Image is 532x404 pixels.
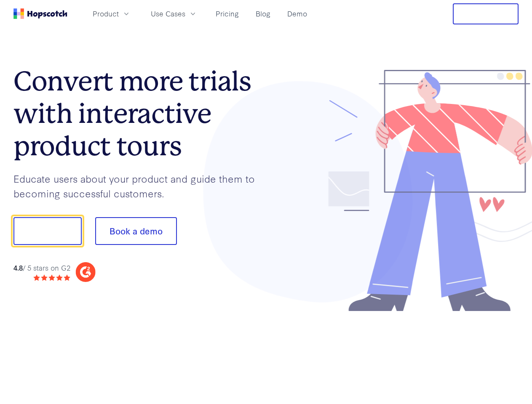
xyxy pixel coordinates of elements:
[13,263,23,272] strong: 4.8
[95,217,177,245] button: Book a demo
[13,8,67,19] a: Home
[151,8,185,19] span: Use Cases
[252,7,274,21] a: Blog
[13,171,266,200] p: Educate users about your product and guide them to becoming successful customers.
[284,7,310,21] a: Demo
[13,263,70,273] div: / 5 stars on G2
[453,3,519,24] button: Free Trial
[13,65,266,162] h1: Convert more trials with interactive product tours
[212,7,242,21] a: Pricing
[93,8,119,19] span: Product
[146,7,202,21] button: Use Cases
[88,7,136,21] button: Product
[13,217,82,245] button: Show me!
